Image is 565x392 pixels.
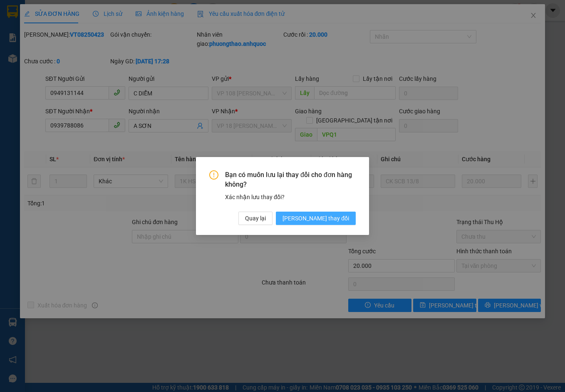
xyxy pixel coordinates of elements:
span: Quay lại [245,214,266,223]
button: Quay lại [238,212,273,225]
div: Xác nhận lưu thay đổi? [225,192,356,202]
button: [PERSON_NAME] thay đổi [276,212,356,225]
span: Bạn có muốn lưu lại thay đổi cho đơn hàng không? [225,170,356,189]
span: [PERSON_NAME] thay đổi [282,214,349,223]
span: exclamation-circle [209,170,218,180]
